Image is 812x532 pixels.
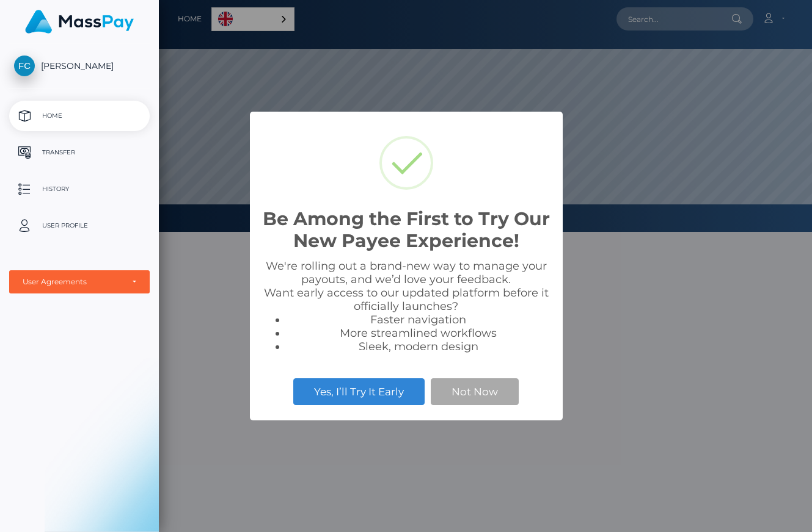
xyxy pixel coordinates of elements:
li: More streamlined workflows [287,326,550,340]
p: User Profile [14,217,145,235]
div: User Agreements [23,277,123,287]
p: Home [14,107,145,125]
h2: Be Among the First to Try Our New Payee Experience! [262,208,550,252]
li: Faster navigation [287,313,550,326]
button: Not Now [431,378,519,405]
button: Yes, I’ll Try It Early [293,378,425,405]
p: Transfer [14,143,145,162]
button: User Agreements [9,270,150,293]
span: [PERSON_NAME] [9,60,150,71]
div: We're rolling out a brand-new way to manage your payouts, and we’d love your feedback. Want early... [262,259,550,353]
p: History [14,180,145,198]
li: Sleek, modern design [287,340,550,353]
img: MassPay [25,10,134,34]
